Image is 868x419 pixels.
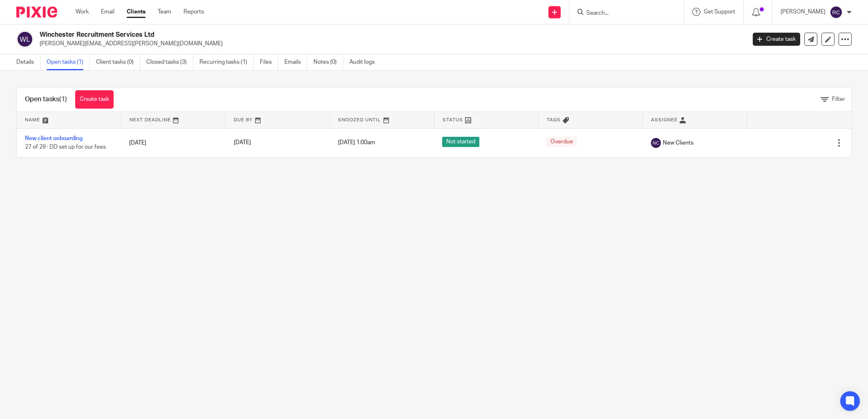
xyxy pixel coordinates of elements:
a: Team [158,8,171,16]
span: Not started [442,137,479,147]
img: svg%3E [830,6,843,19]
a: Create task [753,33,800,46]
input: Search [586,10,659,17]
a: Create task [75,90,114,109]
a: New client onboarding [25,136,83,141]
p: [PERSON_NAME][EMAIL_ADDRESS][PERSON_NAME][DOMAIN_NAME] [40,40,740,48]
h2: Winchester Recruitment Services Ltd [40,31,600,39]
a: Recurring tasks (1) [199,54,254,70]
p: [PERSON_NAME] [781,8,825,16]
a: Notes (0) [313,54,343,70]
span: Filter [832,96,845,102]
a: Work [76,8,89,16]
a: Closed tasks (3) [146,54,193,70]
a: Emails [284,54,307,70]
span: 27 of 29 · DD set up for our fees [25,144,106,150]
a: Client tasks (0) [96,54,140,70]
img: svg%3E [651,138,661,148]
a: Audit logs [349,54,381,70]
a: Clients [127,8,145,16]
span: Get Support [704,9,735,15]
span: Tags [547,118,561,122]
td: [DATE] [121,128,225,157]
span: Overdue [546,137,577,147]
span: Snoozed Until [338,118,381,122]
a: Open tasks (1) [47,54,90,70]
span: Status [443,118,463,122]
span: [DATE] 1:00am [338,140,375,146]
a: Files [260,54,278,70]
span: [DATE] [234,140,251,146]
a: Reports [183,8,204,16]
h1: Open tasks [25,95,67,104]
span: New Clients [663,139,694,147]
a: Email [101,8,114,16]
img: Pixie [16,7,57,18]
span: (1) [59,96,67,103]
a: Details [16,54,40,70]
img: svg%3E [16,31,34,48]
